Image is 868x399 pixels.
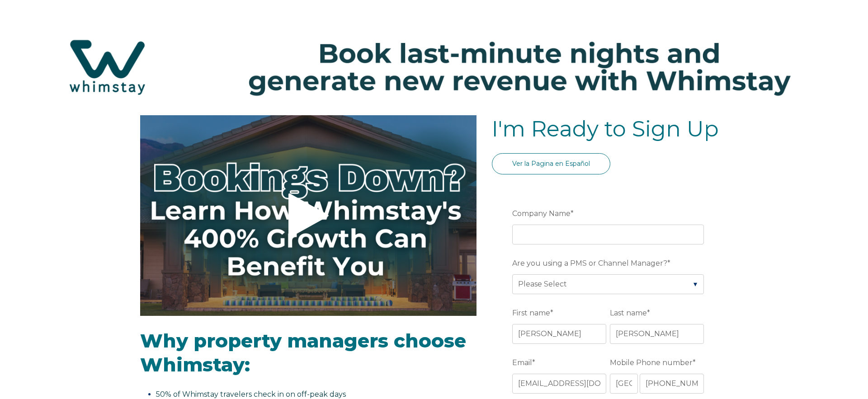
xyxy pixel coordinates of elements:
[610,356,693,370] span: Mobile Phone number
[156,390,346,399] span: 50% of Whimstay travelers check in on off-peak days
[512,207,571,221] span: Company Name
[9,22,859,112] img: Hubspot header for SSOB (4)
[610,306,647,320] span: Last name
[512,356,532,370] span: Email
[492,153,610,174] a: Ver la Pagina en Español
[140,329,466,376] span: Why property managers choose Whimstay:
[512,256,667,270] span: Are you using a PMS or Channel Manager?
[492,116,719,142] span: I'm Ready to Sign Up
[512,306,550,320] span: First name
